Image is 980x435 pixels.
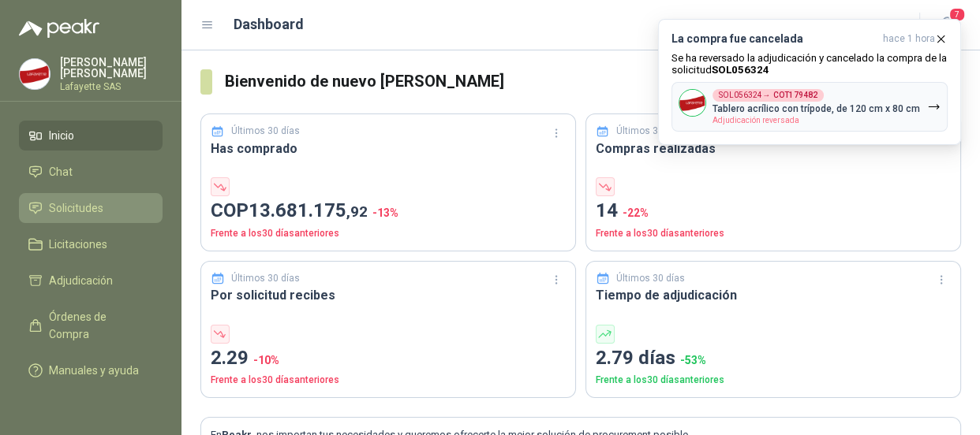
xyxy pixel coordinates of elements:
p: Se ha reversado la adjudicación y cancelado la compra de la solicitud [671,52,948,76]
span: Órdenes de Compra [49,308,148,343]
div: SOL056324 → [713,89,824,102]
a: Chat [19,157,163,187]
p: Frente a los 30 días anteriores [211,226,566,241]
h3: Bienvenido de nuevo [PERSON_NAME] [225,69,961,94]
p: Frente a los 30 días anteriores [596,373,951,388]
span: Manuales y ayuda [49,362,139,379]
b: COT179482 [773,91,817,99]
h3: La compra fue cancelada [671,32,877,46]
h3: Tiempo de adjudicación [596,285,951,305]
a: Manuales y ayuda [19,355,163,385]
h3: Compras realizadas [596,139,951,158]
span: hace 1 hora [883,32,935,46]
p: 2.79 días [596,344,951,374]
a: Adjudicación [19,266,163,296]
p: [PERSON_NAME] [PERSON_NAME] [60,57,163,79]
span: Solicitudes [49,199,103,217]
p: COP [211,196,566,226]
span: -53 % [680,354,706,366]
span: ,92 [346,203,368,221]
p: 14 [596,196,951,226]
b: SOL056324 [712,64,769,76]
a: Órdenes de Compra [19,302,163,349]
img: Company Logo [679,90,705,116]
p: Frente a los 30 días anteriores [211,373,566,388]
p: Lafayette SAS [60,82,163,91]
img: Logo peakr [19,19,99,38]
p: Últimos 30 días [616,124,685,139]
a: Licitaciones [19,229,163,259]
h3: Has comprado [211,139,566,158]
p: Últimos 30 días [231,271,300,286]
button: 7 [933,11,961,39]
span: -13 % [372,206,398,219]
button: La compra fue canceladahace 1 hora Se ha reversado la adjudicación y cancelado la compra de la so... [658,19,961,145]
h1: Dashboard [234,13,304,35]
p: Frente a los 30 días anteriores [596,226,951,241]
p: 2.29 [211,344,566,374]
span: Adjudicación reversada [713,116,799,125]
h3: Por solicitud recibes [211,285,566,305]
span: -22 % [623,206,649,219]
span: 13.681.175 [249,199,368,221]
img: Company Logo [20,59,50,89]
span: Inicio [49,127,74,144]
p: Últimos 30 días [616,271,685,286]
button: Company LogoSOL056324→COT179482Tablero acrílico con trípode, de 120 cm x 80 cmAdjudicación reversada [671,82,948,132]
span: Adjudicación [49,272,113,289]
p: Últimos 30 días [231,124,300,139]
span: Licitaciones [49,236,107,253]
span: Chat [49,163,73,180]
a: Inicio [19,121,163,151]
p: Tablero acrílico con trípode, de 120 cm x 80 cm [713,103,920,114]
span: 7 [948,7,966,22]
a: Solicitudes [19,193,163,223]
span: -10 % [253,354,279,366]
